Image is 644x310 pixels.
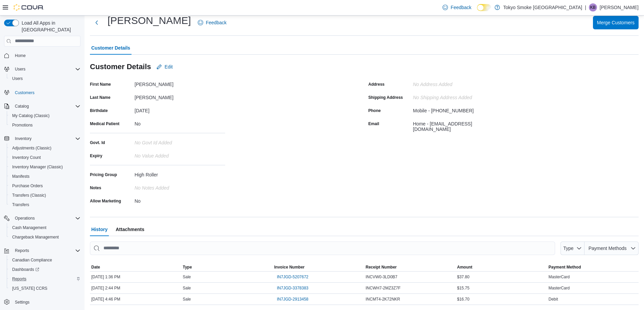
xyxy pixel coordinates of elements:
button: Reports [7,274,83,284]
span: INCWH7-2MZ3Z7F [366,285,401,291]
label: First Name [90,82,111,87]
div: Mobile - [PHONE_NUMBER] [413,105,474,113]
div: [DATE] [135,105,225,113]
button: Operations [1,214,83,223]
button: Users [7,74,83,83]
button: Payment Methods [585,242,639,255]
span: Reports [9,275,80,283]
span: Users [15,66,25,72]
input: Dark Mode [477,4,491,11]
h3: Customer Details [90,63,151,71]
span: My Catalog (Classic) [9,112,80,120]
label: Notes [90,185,101,191]
span: Reports [15,248,29,253]
button: Chargeback Management [7,232,83,242]
a: Inventory Manager (Classic) [9,163,66,171]
input: This is a search bar. As you type, the results lower in the page will automatically filter. [90,242,555,255]
a: Cash Management [9,224,49,232]
button: Inventory [12,135,34,143]
label: Birthdate [90,108,108,113]
span: Users [9,75,80,83]
p: [PERSON_NAME] [600,3,639,11]
button: Transfers (Classic) [7,191,83,200]
span: IN7JGD-2913458 [277,297,308,302]
a: Dashboards [9,265,42,274]
span: Washington CCRS [9,284,80,292]
span: Inventory Count [9,153,80,162]
button: [US_STATE] CCRS [7,284,83,293]
span: Promotions [9,121,80,129]
a: Feedback [195,16,229,29]
span: Cash Management [12,225,46,230]
p: Tokyo Smoke [GEOGRAPHIC_DATA] [503,3,582,11]
span: Users [12,65,80,73]
button: Settings [1,297,83,307]
a: Feedback [440,1,474,14]
span: Inventory [12,135,80,143]
span: Dashboards [9,265,80,274]
span: Reports [12,276,26,282]
label: Email [368,121,379,126]
span: IN7JGD-3378383 [277,285,308,291]
a: Manifests [9,172,32,180]
button: Purchase Orders [7,181,83,191]
span: Debit [549,297,558,302]
span: Feedback [451,4,471,11]
span: Home [15,53,26,58]
a: Reports [9,275,29,283]
a: My Catalog (Classic) [9,112,52,120]
button: Canadian Compliance [7,255,83,265]
span: Chargeback Management [9,233,80,241]
span: Inventory Manager (Classic) [9,163,80,171]
span: Inventory Manager (Classic) [12,164,63,170]
span: Reports [12,247,80,255]
span: Manifests [12,174,29,179]
span: Operations [12,214,80,222]
h1: [PERSON_NAME] [108,14,191,27]
span: Catalog [12,102,80,110]
div: No Shipping Address added [413,92,504,100]
span: Attachments [116,223,144,236]
label: Address [368,82,385,87]
div: No value added [135,150,225,159]
span: INCVW0-3LD0B7 [366,274,398,280]
div: No [135,196,225,204]
span: Inventory [15,136,31,141]
label: Govt. Id [90,140,105,145]
button: Users [1,64,83,74]
span: Dashboards [12,267,39,272]
a: Promotions [9,121,35,129]
span: Edit [165,63,173,70]
span: Settings [12,298,80,306]
span: [US_STATE] CCRS [12,286,47,291]
span: Merge Customers [597,19,635,26]
span: Payment Methods [589,246,627,251]
div: Kathleen Bunt [589,3,597,11]
span: Date [91,264,100,270]
button: Manifests [7,172,83,181]
span: Sale [183,297,191,302]
button: Home [1,51,83,60]
div: No Notes added [135,182,225,191]
button: Reports [12,247,32,255]
button: Inventory Manager (Classic) [7,162,83,172]
button: Operations [12,214,38,222]
div: Home - [EMAIL_ADDRESS][DOMAIN_NAME] [413,118,504,132]
button: Payment Method [547,263,639,271]
button: Users [12,65,28,73]
a: Chargeback Management [9,233,62,241]
a: Users [9,75,25,83]
div: $16.70 [456,295,547,303]
div: [PERSON_NAME] [135,79,225,87]
a: Inventory Count [9,153,44,162]
button: Promotions [7,120,83,130]
span: Sale [183,274,191,280]
span: Canadian Compliance [12,257,52,263]
a: Customers [12,89,37,97]
span: Amount [457,264,472,270]
button: Customers [1,87,83,97]
button: Catalog [12,102,31,110]
span: Inventory Count [12,155,41,160]
button: Inventory Count [7,153,83,162]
